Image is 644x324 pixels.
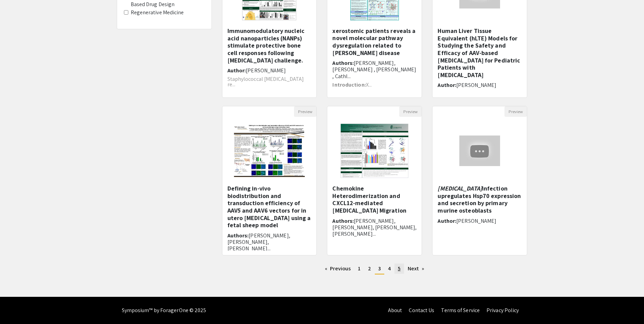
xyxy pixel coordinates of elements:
[122,297,206,324] div: Symposium™ by ForagerOne © 2025
[5,293,29,319] iframe: Chat
[334,117,415,185] img: <p><strong style="color: rgb(80, 0, 80);">Chemokine Heterodimerization and CXCL12-mediated Breast...
[222,264,528,274] ul: Pagination
[226,117,312,185] img: <p class="ql-align-center"><strong>Defining in-vivo biodistribution and transduction efficiency o...
[398,265,401,272] span: 5
[438,82,522,88] h6: Author:
[321,264,354,274] a: Previous page
[222,106,317,255] div: Open Presentation <p class="ql-align-center"><strong>Defining in-vivo biodistribution and transdu...
[504,106,527,117] button: Preview
[227,185,312,229] h5: Defining in-vivo biodistribution and transduction efficiency of AAV5 and AAV6 vectors for in uter...
[368,265,371,272] span: 2
[438,218,522,224] h6: Author:
[456,217,496,224] span: [PERSON_NAME]
[332,59,416,79] span: [PERSON_NAME], [PERSON_NAME] , [PERSON_NAME] , Cathl...
[227,67,312,74] h6: Author:
[294,106,316,117] button: Preview
[131,8,184,17] label: Regenerative Medicine
[404,264,428,274] a: Next page
[388,265,391,272] span: 4
[332,217,417,237] span: [PERSON_NAME], [PERSON_NAME], [PERSON_NAME], [PERSON_NAME]...
[456,82,496,89] span: [PERSON_NAME]
[227,232,290,252] span: [PERSON_NAME], [PERSON_NAME], [PERSON_NAME]...
[327,106,422,255] div: Open Presentation <p><strong style="color: rgb(80, 0, 80);">Chemokine Heterodimerization and CXCL...
[332,185,417,214] h5: Chemokine Heterodimerization and CXCL12-mediated [MEDICAL_DATA] Migration
[227,27,312,64] h5: Immunomodulatory nucleic acid nanoparticles (NANPs) stimulate protective bone cell responses foll...
[378,265,381,272] span: 3
[388,307,402,314] a: About
[438,185,522,214] h5: infection upregulates Hsp70 expression and secretion by primary murine osteoblasts
[227,76,312,87] p: Staphylococcal [MEDICAL_DATA] re...
[332,60,417,79] h6: Authors:
[438,27,522,78] h5: Human Liver Tissue Equivalent (hLTE) Models for Studying the Safety and Efficacy of AAV-based [ME...
[246,67,286,74] span: [PERSON_NAME]
[486,307,519,314] a: Privacy Policy
[332,218,417,237] h6: Authors:
[332,81,366,88] strong: Introduction:
[332,82,417,88] p: X...
[441,307,480,314] a: Terms of Service
[358,265,361,272] span: 1
[399,106,422,117] button: Preview
[438,184,482,192] em: [MEDICAL_DATA]
[332,20,417,56] h5: Salivary proteome analysis of xerostomic patients reveals a novel molecular pathway dysregulation...
[227,232,312,252] h6: Authors:
[432,106,527,255] div: Open Presentation <p><em style="background-color: transparent; color: rgb(0, 0, 0);">Staphylococc...
[453,129,507,173] img: <p><em style="background-color: transparent; color: rgb(0, 0, 0);">Staphylococcus aureus</em><spa...
[409,307,434,314] a: Contact Us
